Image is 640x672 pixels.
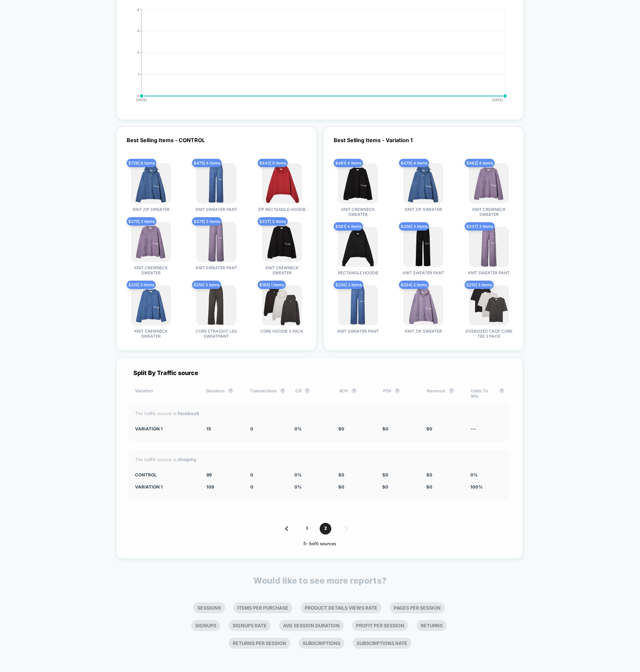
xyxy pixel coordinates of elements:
button: ? [499,388,504,393]
span: $ 234 | 2 items [399,281,429,289]
span: $ 475 | 4 items [192,159,222,167]
img: produt [469,227,509,267]
button: ? [351,388,357,393]
span: KNIT ZIP SWEATER [133,207,170,212]
span: $ 210 | 3 items [465,281,494,289]
span: 15 [206,426,211,431]
span: $ 236 | 2 items [334,281,363,289]
span: 0 [250,426,253,431]
div: 5 - 6 of 6 sources [128,541,511,547]
button: ? [395,388,400,393]
img: pagination back [285,526,288,531]
span: 0 [250,484,253,489]
span: $ 0 [338,484,344,489]
img: produt [338,285,378,325]
li: Returns [417,620,447,631]
button: ? [305,388,310,393]
strong: facebook [178,410,199,416]
span: KNIT CREWNECK SWEATER [126,265,176,275]
img: produt [403,163,443,204]
div: AOV [339,388,373,399]
li: Signups Rate [229,620,271,631]
span: $ 0 [426,426,432,431]
img: produt [196,163,236,204]
img: produt [262,222,302,262]
img: produt [131,222,171,262]
span: $ 479 | 4 items [399,159,429,167]
span: $ 443 | 5 items [258,159,288,167]
div: Split By Traffic source [128,369,511,376]
span: 1 [301,523,313,535]
li: Subscriptions [299,638,344,649]
li: Pages Per Session [390,602,445,613]
div: Variation 1 [135,426,196,431]
span: 0 [250,472,253,477]
span: ZIP RECTANGLE HOODIE [258,207,306,212]
img: produt [403,227,443,267]
div: Variation [135,388,196,399]
tspan: [DATE] [492,98,503,102]
span: KNIT ZIP SWEATER [405,329,442,334]
span: $ 210 | 3 items [192,281,221,289]
span: $ 481 | 4 items [334,159,363,167]
li: Items Per Purchase [233,602,292,613]
p: Would like to see more reports? [253,576,387,586]
span: $ 356 | 3 items [399,222,429,231]
tspan: [DATE] [136,98,147,102]
tspan: 0 [137,94,139,98]
img: produt [196,285,236,325]
span: $ 195 | 1 items [258,281,286,289]
img: produt [403,285,443,325]
span: $ 0 [426,484,432,489]
span: 0 % [294,484,302,489]
span: $ 0 [382,484,388,489]
img: produt [131,285,171,325]
span: $ 375 | 3 items [192,217,222,226]
span: 99 [206,472,212,477]
span: $ 0 [338,426,344,431]
span: $ 728 | 6 items [127,159,156,167]
img: produt [469,285,509,325]
span: KNIT SWEATER PANT [196,207,237,212]
span: CORE STRAIGHT LEG SWEATPANT [191,329,241,339]
span: $ 337 | 3 items [258,217,288,226]
span: $ 225 | 2 items [127,281,156,289]
li: Returns Per Session [229,638,290,649]
tspan: 3 [137,29,139,33]
tspan: 1 [138,72,139,76]
div: Revenue [427,388,460,399]
span: KNIT SWEATER PANT [403,270,444,275]
div: The traffic source is: [135,410,504,416]
div: CLICKS [122,8,505,108]
span: $ 0 [382,472,388,477]
span: $ 462 | 4 items [465,159,495,167]
span: 0 % [294,426,302,431]
li: Subscriptions Rate [353,638,411,649]
span: $ 375 | 3 items [127,217,156,226]
div: --- [470,426,504,431]
div: CR [295,388,329,399]
li: Avg Session Duration [279,620,344,631]
div: Transactions [250,388,285,399]
button: ? [280,388,285,393]
button: ? [449,388,454,393]
div: 100% [470,484,504,489]
span: KNIT SWEATER PANT [468,270,510,275]
span: CORE HOODIE 3 PACK [260,329,303,334]
div: CONTROL [135,472,196,477]
span: OVERSIZED CROP CORE TEE 3 PACK [464,329,514,339]
span: KNIT CREWNECK SWEATER [333,207,383,217]
div: The traffic source is: [135,456,504,462]
span: $ 361 | 4 items [334,222,363,231]
img: produt [131,163,171,204]
span: KNIT CREWNECK SWEATER [257,265,307,275]
span: $ 337 | 3 items [465,222,495,231]
span: $ 0 [426,472,432,477]
img: produt [262,285,302,325]
img: produt [469,163,509,204]
span: KNIT SWEATER PANT [337,329,379,334]
div: 0% [470,472,504,477]
li: Signups [191,620,220,631]
span: KNIT SWEATER PANT [196,265,237,270]
span: $ 0 [382,426,388,431]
